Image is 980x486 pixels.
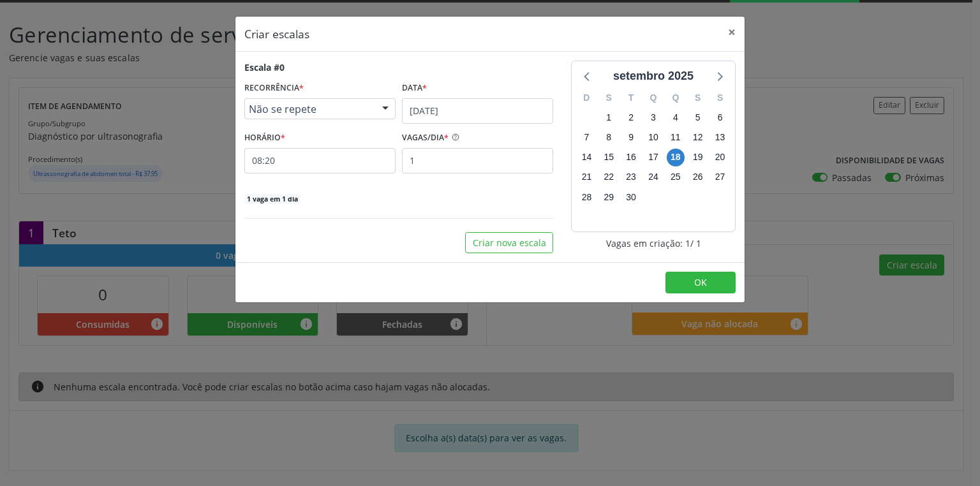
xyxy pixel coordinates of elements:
span: terça-feira, 2 de setembro de 2025 [622,108,640,126]
span: sexta-feira, 12 de setembro de 2025 [689,129,707,147]
span: terça-feira, 23 de setembro de 2025 [622,168,640,186]
label: VAGAS/DIA [402,128,449,148]
span: quinta-feira, 4 de setembro de 2025 [667,108,685,126]
span: sexta-feira, 26 de setembro de 2025 [689,168,707,186]
span: domingo, 14 de setembro de 2025 [577,149,595,166]
span: terça-feira, 30 de setembro de 2025 [622,188,640,206]
h5: Criar escalas [244,26,309,42]
div: Q [664,88,687,108]
span: sábado, 13 de setembro de 2025 [711,129,729,147]
span: sábado, 27 de setembro de 2025 [711,168,729,186]
button: OK [665,272,736,293]
input: 00:00 [244,148,396,173]
span: sexta-feira, 19 de setembro de 2025 [689,149,707,166]
span: 1 vaga em 1 dia [244,194,301,204]
ion-icon: help circle outline [449,128,460,142]
label: Data [402,78,427,98]
span: segunda-feira, 29 de setembro de 2025 [600,188,618,206]
span: Não se repete [249,103,369,115]
label: RECORRÊNCIA [244,78,304,98]
span: domingo, 28 de setembro de 2025 [577,188,595,206]
label: HORÁRIO [244,128,285,148]
span: segunda-feira, 15 de setembro de 2025 [600,149,618,166]
span: segunda-feira, 22 de setembro de 2025 [600,168,618,186]
span: terça-feira, 9 de setembro de 2025 [622,129,640,147]
span: OK [694,276,707,288]
div: S [687,88,709,108]
span: quinta-feira, 25 de setembro de 2025 [667,168,685,186]
span: sábado, 6 de setembro de 2025 [711,108,729,126]
span: domingo, 21 de setembro de 2025 [577,168,595,186]
span: segunda-feira, 1 de setembro de 2025 [600,108,618,126]
span: domingo, 7 de setembro de 2025 [577,129,595,147]
span: sábado, 20 de setembro de 2025 [711,149,729,166]
div: Escala #0 [244,61,285,74]
span: segunda-feira, 8 de setembro de 2025 [600,129,618,147]
span: quarta-feira, 24 de setembro de 2025 [644,168,662,186]
span: quarta-feira, 17 de setembro de 2025 [644,149,662,166]
div: Vagas em criação: 1 [571,237,736,250]
span: terça-feira, 16 de setembro de 2025 [622,149,640,166]
div: T [620,88,642,108]
span: quarta-feira, 3 de setembro de 2025 [644,108,662,126]
div: Q [642,88,665,108]
span: quarta-feira, 10 de setembro de 2025 [644,129,662,147]
span: sexta-feira, 5 de setembro de 2025 [689,108,707,126]
div: S [709,88,731,108]
div: setembro 2025 [608,68,699,85]
span: quinta-feira, 18 de setembro de 2025 [667,149,685,166]
div: D [575,88,598,108]
button: Close [719,17,745,48]
div: S [598,88,620,108]
span: quinta-feira, 11 de setembro de 2025 [667,129,685,147]
button: Criar nova escala [465,232,553,254]
input: Selecione uma data [402,98,553,124]
span: / 1 [690,237,701,250]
